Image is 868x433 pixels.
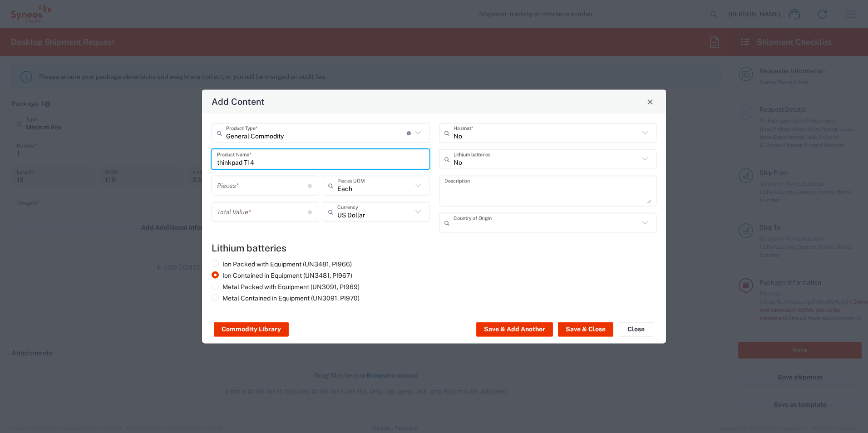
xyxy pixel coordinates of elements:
[214,322,289,337] button: Commodity Library
[476,322,553,337] button: Save & Add Another
[558,322,613,337] button: Save & Close
[212,294,360,302] label: Metal Contained in Equipment (UN3091, PI970)
[212,283,360,291] label: Metal Packed with Equipment (UN3091, PI969)
[212,271,352,280] label: Ion Contained in Equipment (UN3481, PI967)
[212,242,656,254] h4: Lithium batteries
[212,260,352,268] label: Ion Packed with Equipment (UN3481, PI966)
[212,95,265,108] h4: Add Content
[618,322,654,337] button: Close
[644,95,656,108] button: Close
